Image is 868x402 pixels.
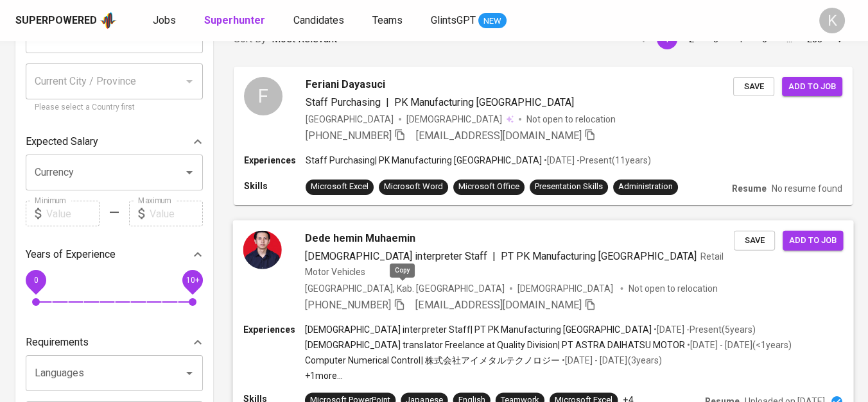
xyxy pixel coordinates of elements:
span: Dede hemin Muhaemin [305,230,416,246]
div: Expected Salary [26,129,203,155]
p: +1 more ... [305,369,792,382]
span: Save [740,233,768,247]
span: Feriani Dayasuci [306,77,385,92]
button: Add to job [783,230,843,250]
p: [DEMOGRAPHIC_DATA] translator Freelance at Quality Division | PT ASTRA DAIHATSU MOTOR [305,339,685,351]
div: [GEOGRAPHIC_DATA] [306,113,394,126]
span: [DEMOGRAPHIC_DATA] [517,281,615,294]
div: Superpowered [15,13,97,28]
button: Save [733,77,774,97]
div: Microsoft Word [384,181,443,193]
span: Retail Motor Vehicles [305,251,724,276]
p: • [DATE] - Present ( 11 years ) [542,154,651,167]
span: 10+ [186,276,199,285]
span: Candidates [293,14,344,26]
span: NEW [478,15,507,28]
span: [DEMOGRAPHIC_DATA] [406,113,504,126]
p: • [DATE] - Present ( 5 years ) [652,323,756,336]
span: | [492,248,496,264]
p: Experiences [243,323,305,336]
span: [PHONE_NUMBER] [305,298,391,310]
div: Requirements [26,330,203,355]
div: Microsoft Office [458,181,519,193]
span: Add to job [788,80,836,94]
img: app logo [100,11,117,30]
div: [GEOGRAPHIC_DATA], Kab. [GEOGRAPHIC_DATA] [305,281,505,294]
button: Save [734,230,775,250]
span: [EMAIL_ADDRESS][DOMAIN_NAME] [416,130,582,142]
p: Please select a Country first [35,101,194,114]
a: GlintsGPT NEW [431,13,507,29]
span: Save [740,80,768,94]
a: Superpoweredapp logo [15,11,117,30]
p: Requirements [26,335,89,350]
p: [DEMOGRAPHIC_DATA] interpreter Staff | PT PK Manufacturing [GEOGRAPHIC_DATA] [305,323,652,336]
span: Staff Purchasing [306,96,381,108]
button: Add to job [782,77,842,97]
input: Value [150,201,203,226]
span: Teams [372,14,403,26]
input: Value [46,201,100,226]
span: | [386,95,389,110]
div: K [819,8,845,33]
span: [DEMOGRAPHIC_DATA] interpreter Staff [305,249,487,262]
span: [PHONE_NUMBER] [306,130,392,142]
p: No resume found [772,182,842,195]
span: Jobs [153,14,176,26]
div: Microsoft Excel [311,181,369,193]
a: FFeriani DayasuciStaff Purchasing|PK Manufacturing [GEOGRAPHIC_DATA][GEOGRAPHIC_DATA][DEMOGRAPHIC... [234,67,853,205]
span: 0 [33,276,38,285]
div: Presentation Skills [535,181,603,193]
div: Years of Experience [26,242,203,267]
p: Experiences [244,154,306,167]
a: Superhunter [204,13,268,29]
a: Candidates [293,13,347,29]
img: b7fbbf7264e531b48e0a20a1150b4edd.jpeg [243,230,282,269]
p: Not open to relocation [628,281,717,294]
p: Staff Purchasing | PK Manufacturing [GEOGRAPHIC_DATA] [306,154,542,167]
p: Skills [244,180,306,192]
p: Computer Numerical Control | 株式会社アイメタルテクノロジー [305,354,560,367]
a: Teams [372,13,405,29]
button: Open [180,364,198,382]
span: PK Manufacturing [GEOGRAPHIC_DATA] [394,96,574,108]
p: Not open to relocation [526,113,616,126]
span: Add to job [789,233,837,247]
p: Resume [732,182,767,195]
p: Years of Experience [26,247,116,262]
span: [EMAIL_ADDRESS][DOMAIN_NAME] [415,298,582,310]
div: Administration [618,181,673,193]
span: PT PK Manufacturing [GEOGRAPHIC_DATA] [501,249,697,262]
a: Jobs [153,13,178,29]
b: Superhunter [204,14,265,26]
p: Expected Salary [26,134,98,149]
button: Open [180,163,198,181]
span: GlintsGPT [431,14,476,26]
p: • [DATE] - [DATE] ( <1 years ) [685,339,792,351]
div: F [244,77,282,115]
p: • [DATE] - [DATE] ( 3 years ) [560,354,661,367]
